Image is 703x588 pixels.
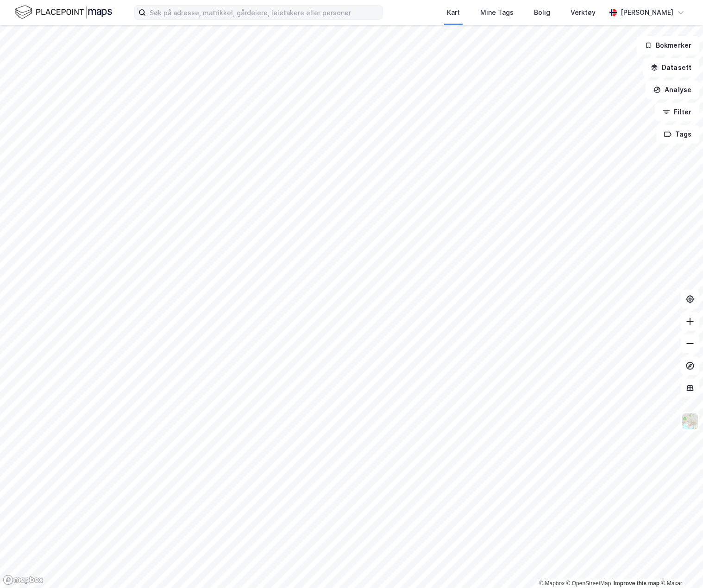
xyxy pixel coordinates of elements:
[534,7,550,18] div: Bolig
[646,81,699,99] button: Analyse
[621,7,673,18] div: [PERSON_NAME]
[146,6,382,19] input: Søk på adresse, matrikkel, gårdeiere, leietakere eller personer
[447,7,460,18] div: Kart
[566,580,611,587] a: OpenStreetMap
[3,575,44,585] a: Mapbox homepage
[637,36,699,55] button: Bokmerker
[657,544,703,588] div: Kontrollprogram for chat
[480,7,514,18] div: Mine Tags
[614,580,659,587] a: Improve this map
[643,58,699,77] button: Datasett
[657,544,703,588] iframe: Chat Widget
[15,4,112,20] img: logo.f888ab2527a4732fd821a326f86c7f29.svg
[681,413,699,430] img: Z
[539,580,565,587] a: Mapbox
[571,7,596,18] div: Verktøy
[656,125,699,144] button: Tags
[655,103,699,121] button: Filter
